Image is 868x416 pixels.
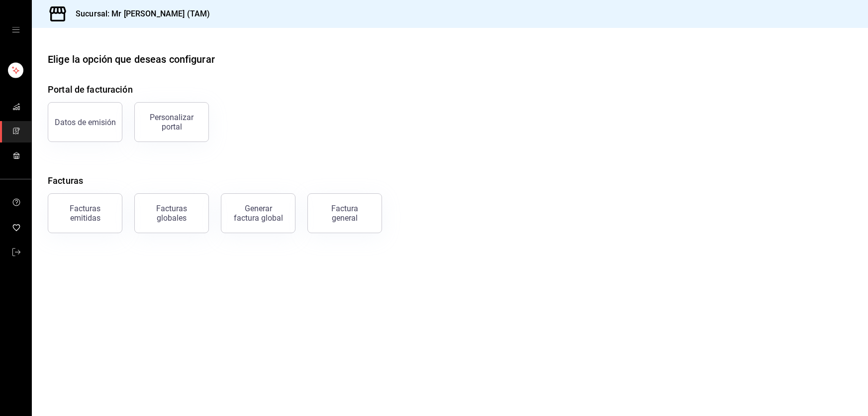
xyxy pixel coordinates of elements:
h4: Facturas [48,174,852,187]
button: Facturas emitidas [48,193,122,233]
button: open drawer [12,26,20,34]
div: Facturas emitidas [54,204,116,223]
div: Factura general [320,204,370,223]
div: Datos de emisión [55,118,116,127]
div: Facturas globales [141,204,202,223]
button: Datos de emisión [48,102,122,142]
div: Generar factura global [233,204,283,223]
h4: Portal de facturación [48,83,852,96]
div: Personalizar portal [141,113,202,132]
button: Facturas globales [134,193,209,233]
button: Personalizar portal [134,102,209,142]
div: Elige la opción que deseas configurar [48,52,215,67]
button: Factura general [307,193,382,233]
h3: Sucursal: Mr [PERSON_NAME] (TAM) [68,8,210,20]
button: Generar factura global [221,193,295,233]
